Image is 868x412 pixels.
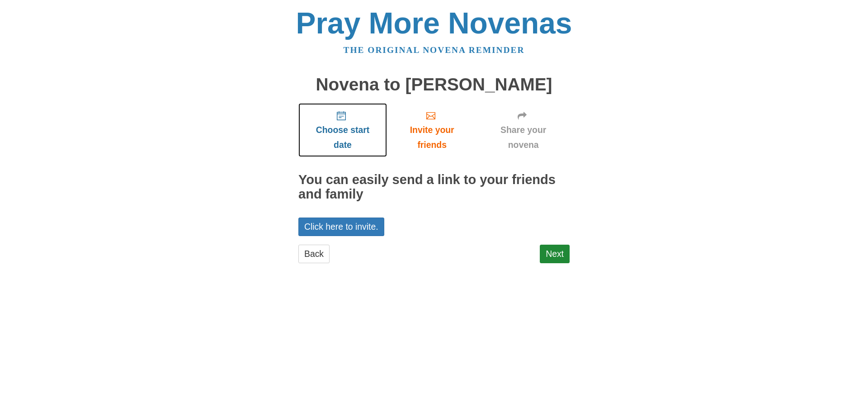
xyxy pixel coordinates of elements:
[298,103,387,157] a: Choose start date
[344,45,525,55] a: The original novena reminder
[396,123,468,152] span: Invite your friends
[486,123,561,152] span: Share your novena
[298,218,384,236] a: Click here to invite.
[298,245,330,263] a: Back
[298,75,570,95] h1: Novena to [PERSON_NAME]
[540,245,570,263] a: Next
[296,6,572,40] a: Pray More Novenas
[477,103,570,157] a: Share your novena
[307,123,378,152] span: Choose start date
[387,103,477,157] a: Invite your friends
[298,173,570,202] h2: You can easily send a link to your friends and family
